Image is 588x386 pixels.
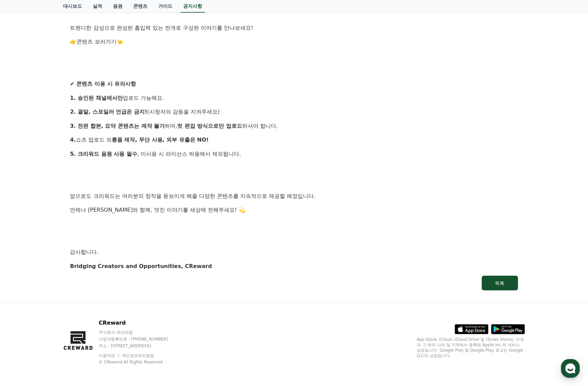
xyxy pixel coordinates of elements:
p: CReward [99,319,181,327]
a: 개인정보처리방침 [122,354,154,358]
p: © CReward All Rights Reserved. [99,360,181,365]
p: 주식회사 와이피랩 [99,330,181,335]
strong: 1. 승인된 채널에서만 [70,95,123,101]
p: 감사합니다. [70,248,518,257]
p: 하며, 하셔야 합니다. [70,122,518,130]
p: 👉 👈 [70,37,518,46]
a: 이용약관 [99,354,120,358]
strong: 2. 결말, 스포일러 언급은 금지! [70,109,147,115]
p: 업로드 가능해요. [70,94,518,102]
strong: Bridging Creators and Opportunities, CReward [70,263,212,269]
strong: 3. 전편 합본, 요약 콘텐츠는 제작 불가 [70,123,165,129]
p: App Store, iCloud, iCloud Drive 및 iTunes Store는 미국과 그 밖의 나라 및 지역에서 등록된 Apple Inc.의 서비스 상표입니다. Goo... [417,337,525,359]
p: 앞으로도 크리워드는 여러분의 창작을 돋보이게 해줄 다양한 콘텐츠를 지속적으로 제공할 예정입니다. [70,192,518,201]
a: 대화 [45,214,87,231]
p: 사업자등록번호 : [PHONE_NUMBER] [99,337,181,342]
strong: 5. 크리워드 음원 사용 필수 [70,151,138,157]
strong: 롱폼 제작, 무단 사용, 외부 유출은 NO! [112,137,209,143]
div: 목록 [495,280,505,287]
strong: 컷 편집 방식으로만 업로드 [177,123,242,129]
p: 트렌디한 감성으로 완성된 흡입력 있는 전개로 구성된 이야기를 만나보세요! [70,24,518,32]
a: 홈 [2,214,45,231]
p: 쇼츠 업로드 외 [70,136,518,144]
a: 설정 [87,214,130,231]
span: 설정 [104,224,112,229]
p: (시청자의 감동을 지켜주세요) [70,108,518,116]
strong: ✔ 콘텐츠 이용 시 유의사항 [70,81,136,87]
button: 목록 [482,276,518,291]
strong: 4. [70,137,76,143]
p: , 미사용 시 라이선스 허용에서 제외됩니다. [70,150,518,158]
p: 주소 : [STREET_ADDRESS] [99,344,181,349]
span: 대화 [62,224,70,230]
a: 목록 [70,276,518,291]
a: 콘텐츠 보러가기 [77,38,116,45]
span: 홈 [21,224,25,229]
p: 언제나 [PERSON_NAME]와 함께, 멋진 이야기를 세상에 전해주세요! 💫 [70,206,518,214]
